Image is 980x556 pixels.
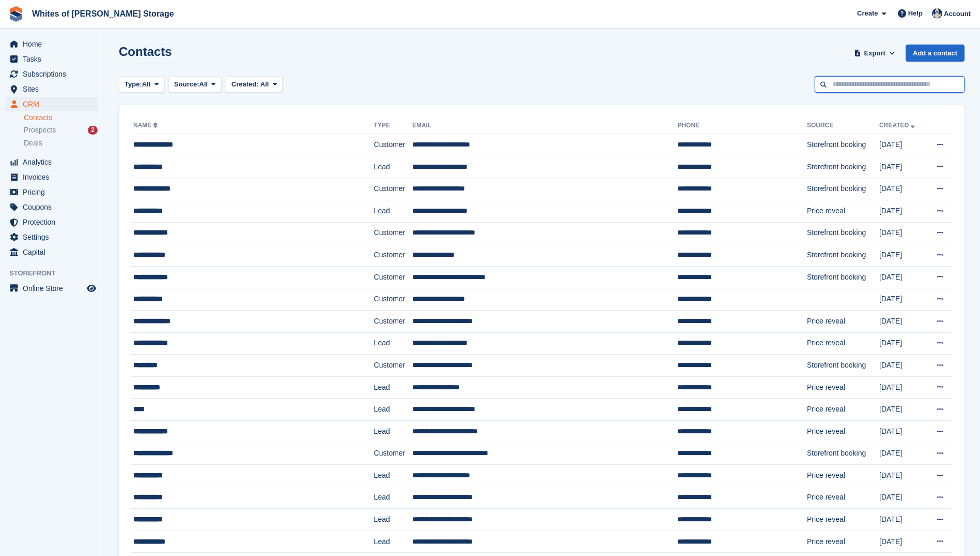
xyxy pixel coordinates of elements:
td: Customer [374,288,412,311]
span: Capital [23,245,85,259]
td: Customer [374,443,412,465]
h1: Contacts [119,45,172,58]
th: Type [374,118,412,134]
td: Lead [374,465,412,487]
td: Lead [374,487,412,509]
td: Storefront booking [807,178,879,200]
td: [DATE] [879,310,926,332]
td: Price reveal [807,310,879,332]
a: Created [879,122,917,129]
td: [DATE] [879,244,926,267]
a: Name [133,122,160,129]
td: Customer [374,266,412,288]
td: Storefront booking [807,355,879,377]
span: All [142,79,151,90]
span: Account [944,9,971,19]
td: Price reveal [807,200,879,222]
span: Storefront [9,268,103,279]
a: Contacts [24,113,98,123]
td: Lead [374,332,412,355]
button: Export [852,45,897,62]
td: Price reveal [807,487,879,509]
td: Customer [374,310,412,332]
td: [DATE] [879,465,926,487]
a: Deals [24,138,98,149]
td: Price reveal [807,465,879,487]
td: [DATE] [879,200,926,222]
td: [DATE] [879,509,926,531]
a: menu [5,230,98,244]
td: [DATE] [879,399,926,421]
span: Invoices [23,170,85,184]
a: menu [5,67,98,81]
a: menu [5,37,98,51]
a: menu [5,155,98,169]
td: Storefront booking [807,134,879,156]
th: Source [807,118,879,134]
a: menu [5,52,98,66]
td: [DATE] [879,531,926,553]
a: menu [5,200,98,214]
span: Create [857,8,878,19]
td: Price reveal [807,531,879,553]
td: [DATE] [879,443,926,465]
button: Created: All [226,76,283,93]
a: menu [5,170,98,184]
td: [DATE] [879,266,926,288]
td: Lead [374,376,412,399]
a: menu [5,82,98,96]
span: Help [908,8,923,19]
span: Type: [125,79,142,90]
td: Customer [374,222,412,244]
td: [DATE] [879,376,926,399]
td: [DATE] [879,178,926,200]
td: Lead [374,531,412,553]
span: Subscriptions [23,67,85,81]
a: Prospects 2 [24,125,98,136]
td: Price reveal [807,509,879,531]
span: CRM [23,97,85,111]
td: [DATE] [879,487,926,509]
td: Lead [374,200,412,222]
td: Storefront booking [807,244,879,267]
td: [DATE] [879,332,926,355]
a: menu [5,185,98,199]
th: Phone [677,118,806,134]
td: Storefront booking [807,443,879,465]
td: Storefront booking [807,156,879,178]
span: Protection [23,215,85,229]
td: Price reveal [807,332,879,355]
img: Wendy [932,8,942,19]
span: Analytics [23,155,85,169]
span: Home [23,37,85,51]
td: Lead [374,509,412,531]
a: Whites of [PERSON_NAME] Storage [28,5,178,22]
span: Prospects [24,125,56,135]
td: Customer [374,178,412,200]
td: Lead [374,399,412,421]
td: [DATE] [879,222,926,244]
td: Lead [374,156,412,178]
span: Created: [231,80,259,88]
td: Lead [374,420,412,443]
a: Preview store [85,282,98,295]
td: [DATE] [879,288,926,311]
a: menu [5,215,98,229]
span: Tasks [23,52,85,66]
td: Price reveal [807,420,879,443]
a: menu [5,281,98,296]
span: Export [864,48,885,58]
span: Settings [23,230,85,244]
td: Storefront booking [807,266,879,288]
img: stora-icon-8386f47178a22dfd0bd8f6a31ec36ba5ce8667c1dd55bd0f319d3a0aa187defe.svg [8,6,24,22]
button: Type: All [119,76,164,93]
button: Source: All [168,76,222,93]
td: [DATE] [879,156,926,178]
span: All [260,80,269,88]
td: [DATE] [879,420,926,443]
td: Customer [374,355,412,377]
span: All [199,79,208,90]
span: Sites [23,82,85,96]
td: [DATE] [879,355,926,377]
a: menu [5,245,98,259]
